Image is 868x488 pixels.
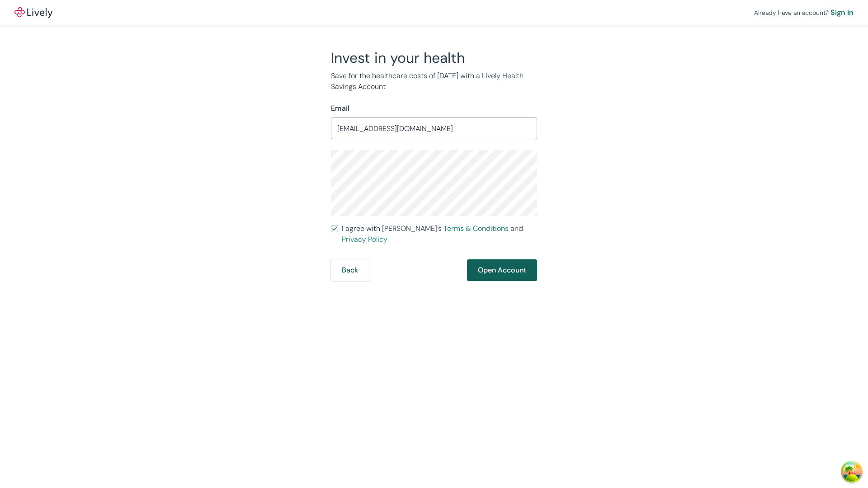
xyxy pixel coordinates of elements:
[754,7,854,18] div: Already have an account?
[443,224,509,233] a: Terms & Conditions
[342,235,387,244] a: Privacy Policy
[14,7,52,18] a: LivelyLively
[467,259,537,281] button: Open Account
[331,103,349,114] label: Email
[331,259,369,281] button: Back
[830,7,854,18] a: Sign in
[843,463,861,481] button: Open Tanstack query devtools
[331,70,537,92] p: Save for the healthcare costs of [DATE] with a Lively Health Savings Account
[342,223,537,245] span: I agree with [PERSON_NAME]’s and
[14,7,52,18] img: Lively
[331,49,537,67] h2: Invest in your health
